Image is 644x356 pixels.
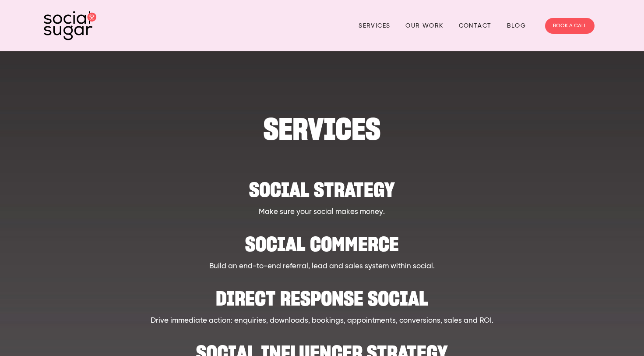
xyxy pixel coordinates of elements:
[82,281,562,326] a: Direct Response Social Drive immediate action: enquiries, downloads, bookings, appointments, conv...
[545,18,595,34] a: BOOK A CALL
[507,19,526,32] a: Blog
[82,261,562,272] p: Build an end-to-end referral, lead and sales system within social.
[405,19,443,32] a: Our Work
[82,172,562,199] h2: Social strategy
[459,19,492,32] a: Contact
[82,116,562,142] h1: SERVICES
[44,11,96,40] img: SocialSugar
[359,19,390,32] a: Services
[82,281,562,307] h2: Direct Response Social
[82,172,562,217] a: Social strategy Make sure your social makes money.
[82,206,562,218] p: Make sure your social makes money.
[82,226,562,253] h2: Social Commerce
[82,315,562,327] p: Drive immediate action: enquiries, downloads, bookings, appointments, conversions, sales and ROI.
[82,226,562,272] a: Social Commerce Build an end-to-end referral, lead and sales system within social.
